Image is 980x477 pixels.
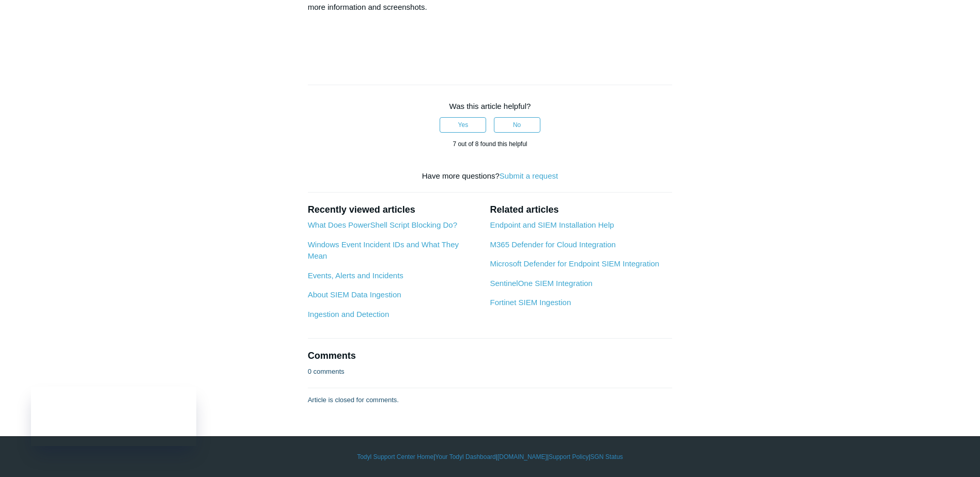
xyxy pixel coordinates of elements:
[308,203,480,217] h2: Recently viewed articles
[490,279,592,288] a: SentinelOne SIEM Integration
[308,290,401,299] a: About SIEM Data Ingestion
[31,387,196,446] iframe: Todyl Status
[497,452,547,462] a: [DOMAIN_NAME]
[308,170,673,182] div: Have more questions?
[453,140,527,148] span: 7 out of 8 found this helpful
[500,171,558,180] a: Submit a request
[490,259,659,268] a: Microsoft Defender for Endpoint SIEM Integration
[449,102,531,110] span: Was this article helpful?
[440,117,486,133] button: This article was helpful
[490,220,614,229] a: Endpoint and SIEM Installation Help
[590,452,623,462] a: SGN Status
[494,117,540,133] button: This article was not helpful
[191,452,790,462] div: | | | |
[308,349,673,363] h2: Comments
[308,395,399,405] p: Article is closed for comments.
[308,240,459,261] a: Windows Event Incident IDs and What They Mean
[357,452,433,462] a: Todyl Support Center Home
[308,310,390,319] a: Ingestion and Detection
[308,367,345,377] p: 0 comments
[308,220,457,229] a: What Does PowerShell Script Blocking Do?
[490,203,672,217] h2: Related articles
[435,452,495,462] a: Your Todyl Dashboard
[549,452,588,462] a: Support Policy
[490,298,571,307] a: Fortinet SIEM Ingestion
[308,271,403,280] a: Events, Alerts and Incidents
[490,240,615,249] a: M365 Defender for Cloud Integration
